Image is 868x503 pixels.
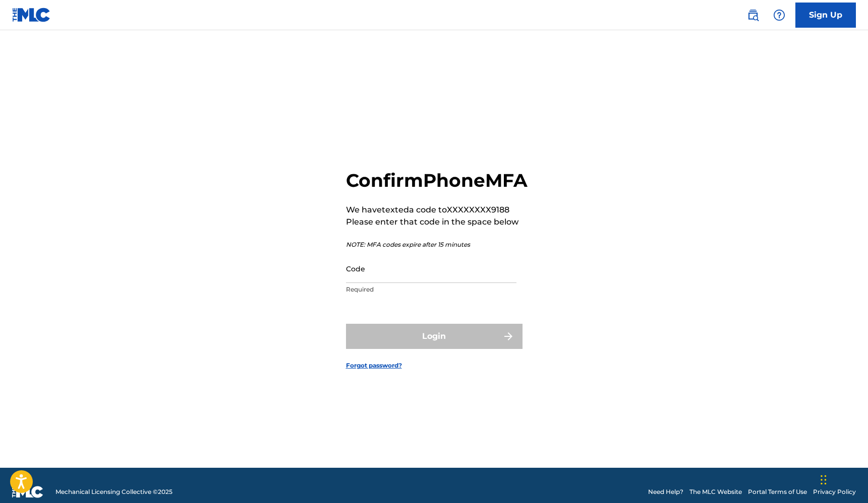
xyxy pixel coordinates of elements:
[55,487,172,496] span: Mechanical Licensing Collective © 2025
[12,486,43,498] img: logo
[346,204,528,216] p: We have texted a code to XXXXXXXX9188
[346,240,528,249] p: NOTE: MFA codes expire after 15 minutes
[747,9,759,21] img: search
[821,465,827,495] div: Drag
[12,8,51,22] img: MLC Logo
[689,487,742,496] a: The MLC Website
[743,5,763,25] a: Public Search
[346,169,528,192] h2: Confirm Phone MFA
[813,487,856,496] a: Privacy Policy
[648,487,683,496] a: Need Help?
[346,361,402,370] a: Forgot password?
[346,285,516,294] p: Required
[748,487,807,496] a: Portal Terms of Use
[769,5,789,25] div: Help
[346,216,528,228] p: Please enter that code in the space below
[818,455,868,503] iframe: Chat Widget
[773,9,785,21] img: help
[795,3,856,28] a: Sign Up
